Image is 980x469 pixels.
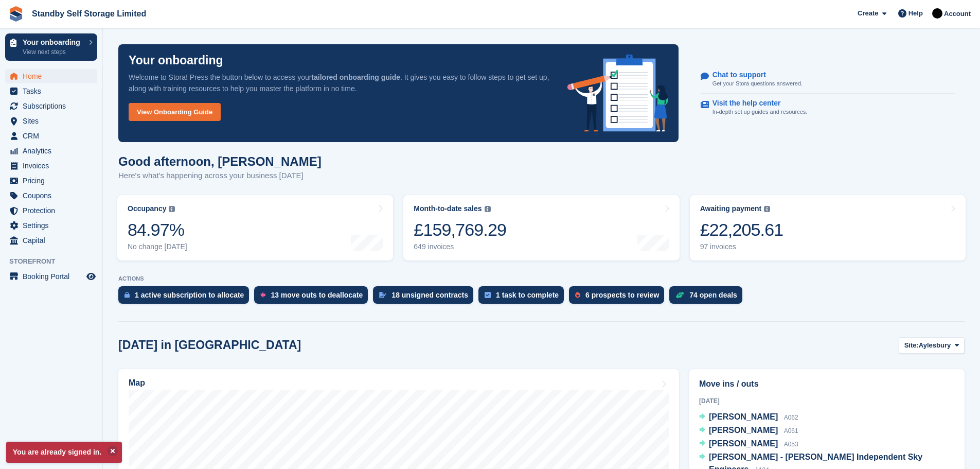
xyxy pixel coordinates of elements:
img: prospect-51fa495bee0391a8d652442698ab0144808aea92771e9ea1ae160a38d050c398.svg [575,292,580,298]
p: Visit the help center [712,99,799,108]
span: Sites [23,114,84,128]
span: Pricing [23,173,84,188]
span: [PERSON_NAME] [709,412,778,421]
a: menu [5,114,97,128]
a: 1 task to complete [478,286,569,309]
div: 18 unsigned contracts [391,291,468,299]
img: icon-info-grey-7440780725fd019a000dd9b08b2336e03edf1995a4989e88bcd33f0948082b44.svg [169,206,175,212]
a: View Onboarding Guide [129,103,221,121]
strong: tailored onboarding guide [311,73,400,81]
div: Occupancy [128,204,166,213]
span: Settings [23,218,84,233]
img: contract_signature_icon-13c848040528278c33f63329250d36e43548de30e8caae1d1a13099fd9432cc5.svg [379,292,386,298]
a: Your onboarding View next steps [5,33,97,61]
button: Site: Aylesbury [899,337,965,354]
a: menu [5,129,97,143]
a: menu [5,69,97,83]
h1: Good afternoon, [PERSON_NAME] [118,154,322,168]
h2: Map [129,378,145,388]
a: 6 prospects to review [569,286,669,309]
a: menu [5,144,97,158]
div: 97 invoices [700,242,783,251]
span: CRM [23,129,84,143]
span: Site: [904,340,919,351]
span: Aylesbury [919,340,951,351]
a: Chat to support Get your Stora questions answered. [701,65,955,94]
a: [PERSON_NAME] A061 [699,424,798,438]
span: Booking Portal [23,269,84,284]
span: Storefront [9,256,102,267]
a: 13 move outs to deallocate [254,286,373,309]
div: No change [DATE] [128,242,187,251]
a: menu [5,188,97,203]
span: A061 [784,427,798,435]
a: [PERSON_NAME] A062 [699,411,798,424]
span: Coupons [23,188,84,203]
a: menu [5,173,97,188]
span: Subscriptions [23,99,84,113]
a: Occupancy 84.97% No change [DATE] [117,195,393,260]
div: 84.97% [128,219,187,240]
div: 649 invoices [414,242,506,251]
a: menu [5,269,97,284]
p: View next steps [23,47,84,57]
p: Your onboarding [129,55,223,66]
span: Protection [23,203,84,218]
img: icon-info-grey-7440780725fd019a000dd9b08b2336e03edf1995a4989e88bcd33f0948082b44.svg [485,206,491,212]
img: stora-icon-8386f47178a22dfd0bd8f6a31ec36ba5ce8667c1dd55bd0f319d3a0aa187defe.svg [8,6,24,22]
a: Preview store [85,270,97,283]
div: 13 move outs to deallocate [271,291,363,299]
div: [DATE] [699,396,955,406]
p: Here's what's happening across your business [DATE] [118,170,322,182]
a: Awaiting payment £22,205.61 97 invoices [690,195,966,260]
div: 6 prospects to review [585,291,659,299]
span: A062 [784,414,798,421]
span: Capital [23,233,84,248]
img: Stephen Hambridge [932,8,942,19]
span: A053 [784,441,798,448]
img: onboarding-info-6c161a55d2c0e0a8cae90662b2fe09162a5109e8cc188191df67fb4f79e88e88.svg [567,55,668,132]
p: Your onboarding [23,39,84,46]
img: move_outs_to_deallocate_icon-f764333ba52eb49d3ac5e1228854f67142a1ed5810a6f6cc68b1a99e826820c5.svg [260,292,265,298]
a: [PERSON_NAME] A053 [699,438,798,451]
a: 74 open deals [669,286,747,309]
p: Welcome to Stora! Press the button below to access your . It gives you easy to follow steps to ge... [129,72,551,94]
span: Home [23,69,84,83]
a: menu [5,218,97,233]
a: menu [5,84,97,98]
div: Month-to-date sales [414,204,482,213]
p: In-depth set up guides and resources. [712,108,808,116]
a: menu [5,99,97,113]
p: Get your Stora questions answered. [712,79,803,88]
span: Tasks [23,84,84,98]
span: Create [858,8,878,19]
a: 1 active subscription to allocate [118,286,254,309]
a: Standby Self Storage Limited [28,5,150,22]
span: Account [944,9,971,19]
div: Awaiting payment [700,204,762,213]
div: £22,205.61 [700,219,783,240]
div: 74 open deals [689,291,737,299]
h2: Move ins / outs [699,378,955,390]
a: 18 unsigned contracts [373,286,478,309]
p: Chat to support [712,71,794,79]
h2: [DATE] in [GEOGRAPHIC_DATA] [118,338,301,352]
span: Analytics [23,144,84,158]
div: 1 task to complete [496,291,559,299]
a: menu [5,203,97,218]
a: Visit the help center In-depth set up guides and resources. [701,94,955,121]
img: icon-info-grey-7440780725fd019a000dd9b08b2336e03edf1995a4989e88bcd33f0948082b44.svg [764,206,770,212]
a: menu [5,233,97,248]
div: £159,769.29 [414,219,506,240]
a: Month-to-date sales £159,769.29 649 invoices [403,195,679,260]
span: Help [908,8,923,19]
span: [PERSON_NAME] [709,426,778,435]
img: active_subscription_to_allocate_icon-d502201f5373d7db506a760aba3b589e785aa758c864c3986d89f69b8ff3... [124,291,130,298]
span: [PERSON_NAME] [709,439,778,448]
a: menu [5,159,97,173]
div: 1 active subscription to allocate [135,291,244,299]
p: ACTIONS [118,275,965,282]
img: task-75834270c22a3079a89374b754ae025e5fb1db73e45f91037f5363f120a921f8.svg [485,292,491,298]
p: You are already signed in. [6,442,122,463]
span: Invoices [23,159,84,173]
